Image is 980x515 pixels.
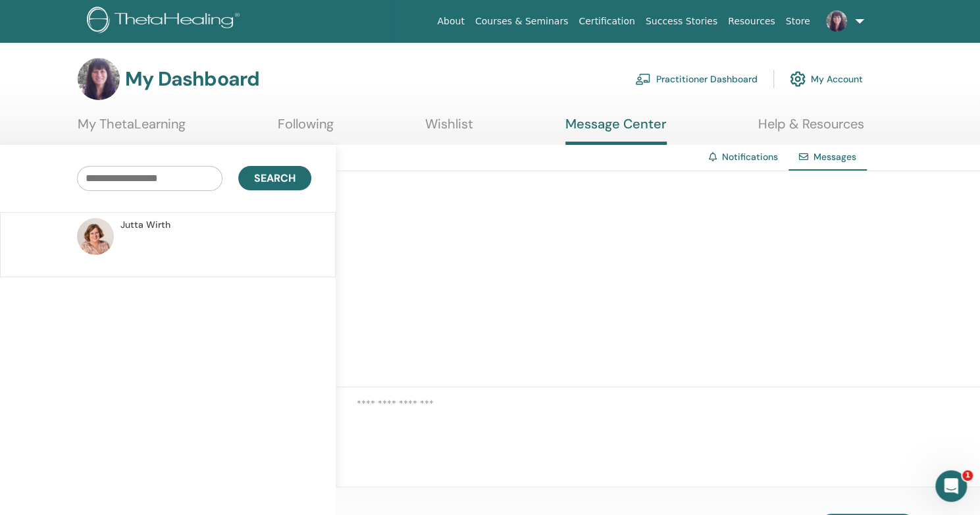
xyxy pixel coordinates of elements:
[254,171,296,185] span: Search
[238,166,311,190] button: Search
[565,116,667,145] a: Message Center
[790,65,863,94] a: My Account
[790,68,806,90] img: cog.svg
[125,67,259,91] h3: My Dashboard
[278,116,334,142] a: Following
[781,9,815,34] a: Store
[635,65,758,94] a: Practitioner Dashboard
[640,9,723,34] a: Success Stories
[826,11,847,32] img: default.jpg
[962,470,973,481] span: 1
[813,151,856,163] span: Messages
[935,470,967,502] iframe: Intercom live chat
[573,9,640,34] a: Certification
[120,218,170,232] span: Jutta Wirth
[432,9,469,34] a: About
[635,73,651,85] img: chalkboard-teacher.svg
[758,116,864,142] a: Help & Resources
[77,218,114,255] img: default.jpg
[722,151,778,163] a: Notifications
[78,58,120,100] img: default.jpg
[78,116,186,142] a: My ThetaLearning
[87,7,244,36] img: logo.png
[470,9,574,34] a: Courses & Seminars
[425,116,473,142] a: Wishlist
[723,9,781,34] a: Resources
